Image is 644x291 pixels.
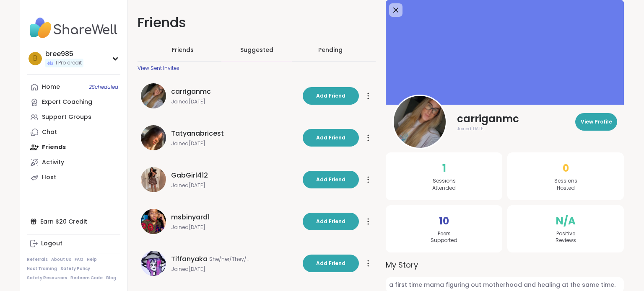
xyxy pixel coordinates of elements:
[42,173,56,182] div: Host
[240,46,273,54] span: Suggested
[171,87,211,97] span: carriganmc
[70,275,103,281] a: Redeem Code
[27,125,120,140] a: Chat
[45,49,83,59] div: bree985
[171,129,224,139] span: Tatyanabricest
[432,178,456,192] span: Sessions Attended
[42,98,92,106] div: Expert Coaching
[27,110,120,125] a: Support Groups
[27,275,67,281] a: Safety Resources
[33,53,37,64] span: b
[87,257,97,263] a: Help
[141,83,166,108] img: carriganmc
[171,212,210,222] span: msbinyard1
[209,256,251,263] span: She/her/They/Them
[386,259,624,270] label: My Story
[439,214,449,229] span: 10
[55,59,82,67] span: 1 Pro credit
[42,158,64,167] div: Activity
[75,257,83,263] a: FAQ
[138,13,376,32] h1: Friends
[442,161,446,176] span: 1
[42,83,60,91] div: Home
[141,167,166,192] img: GabGirl412
[27,13,120,43] img: ShareWell Nav Logo
[394,96,446,148] img: carriganmc
[141,251,166,276] img: Tiffanyaka
[556,214,576,229] span: N/A
[316,92,345,100] span: Add Friend
[171,98,298,105] span: Joined [DATE]
[51,257,71,263] a: About Us
[563,161,569,176] span: 0
[303,87,359,105] button: Add Friend
[457,112,519,126] span: carriganmc
[316,176,345,183] span: Add Friend
[172,46,194,54] span: Friends
[171,266,298,273] span: Joined [DATE]
[303,255,359,272] button: Add Friend
[556,230,576,245] span: Positive Reviews
[27,80,120,95] a: Home2Scheduled
[303,129,359,147] button: Add Friend
[106,275,116,281] a: Blog
[89,84,118,90] span: 2 Scheduled
[171,170,208,180] span: GabGirl412
[431,230,457,245] span: Peers Supported
[141,209,166,234] img: msbinyard1
[316,260,345,267] span: Add Friend
[303,213,359,230] button: Add Friend
[171,224,298,231] span: Joined [DATE]
[27,155,120,170] a: Activity
[554,178,577,192] span: Sessions Hosted
[303,171,359,188] button: Add Friend
[316,218,345,225] span: Add Friend
[581,118,612,126] span: View Profile
[42,113,91,121] div: Support Groups
[27,95,120,110] a: Expert Coaching
[27,257,48,263] a: Referrals
[171,254,208,264] span: Tiffanyaka
[457,126,485,132] span: Joined [DATE]
[316,134,345,142] span: Add Friend
[171,140,298,147] span: Joined [DATE]
[318,46,343,54] div: Pending
[41,239,62,248] div: Logout
[138,65,179,72] div: View Sent Invites
[27,214,120,229] div: Earn $20 Credit
[27,266,57,272] a: Host Training
[171,182,298,189] span: Joined [DATE]
[27,236,120,251] a: Logout
[42,128,57,136] div: Chat
[60,266,90,272] a: Safety Policy
[27,170,120,185] a: Host
[141,125,166,150] img: Tatyanabricest
[575,113,617,131] button: View Profile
